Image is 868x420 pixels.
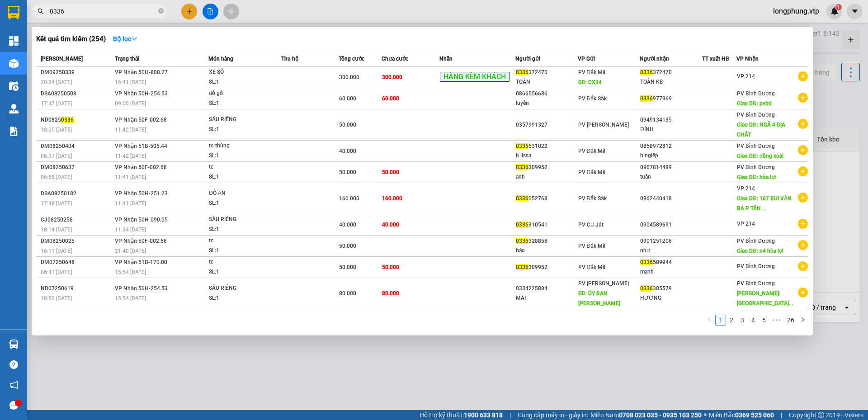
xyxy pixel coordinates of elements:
[339,222,356,228] span: 40.000
[516,143,528,149] span: 0336
[41,142,112,151] div: DM08250404
[281,56,298,62] span: Thu hộ
[798,288,808,297] span: plus-circle
[41,189,112,198] div: DSA08250182
[516,246,577,255] div: hảo
[158,8,164,14] span: close-circle
[41,215,112,225] div: CJ08250258
[209,246,277,256] div: SL: 1
[115,127,146,133] span: 11:42 [DATE]
[737,73,755,80] span: VP 214
[339,56,364,62] span: Tổng cước
[516,172,577,182] div: anh
[382,74,402,80] span: 300.000
[41,163,112,172] div: DM08250637
[209,189,277,198] div: ĐỒ ĂN
[516,151,577,160] div: h lissa
[516,263,577,272] div: 309952
[769,315,784,326] span: •••
[41,269,72,275] span: 06:41 [DATE]
[578,169,606,175] span: PV Đắk Mil
[41,115,112,125] div: ND0825
[115,100,146,107] span: 09:00 [DATE]
[640,267,702,277] div: mạnh
[737,112,775,118] span: PV Bình Dương
[115,227,146,233] span: 11:34 [DATE]
[209,198,277,208] div: SL: 1
[9,127,19,136] img: solution-icon
[784,315,797,326] li: 26
[9,81,19,91] img: warehouse-icon
[209,151,277,161] div: SL: 1
[797,315,808,326] li: Next Page
[726,315,736,325] a: 2
[704,315,715,326] button: left
[516,120,577,130] div: 0357991327
[339,122,356,128] span: 50.000
[640,246,702,255] div: như
[209,162,277,172] div: tc
[115,248,146,254] span: 21:40 [DATE]
[640,236,702,246] div: 0901251206
[640,77,702,87] div: TOÀN KĐ
[737,221,755,227] span: VP 214
[339,264,356,270] span: 50.000
[748,315,758,325] a: 4
[115,164,167,170] span: VP Nhận 50F-002.68
[516,220,577,230] div: 310541
[640,285,653,292] span: 0336
[640,68,702,77] div: 372470
[516,264,528,270] span: 0336
[339,195,359,202] span: 160.000
[115,153,146,159] span: 11:42 [DATE]
[9,36,19,46] img: dashboard-icon
[726,315,737,326] li: 2
[516,293,577,303] div: MAI
[41,258,112,267] div: DM07250648
[578,290,620,307] span: DĐ: ỦY BAN [PERSON_NAME]
[759,315,769,325] a: 5
[736,56,759,62] span: VP Nhận
[578,95,607,102] span: PV Đắk Sắk
[516,68,577,77] div: 372470
[798,166,808,176] span: plus-circle
[9,360,18,369] span: question-circle
[439,56,453,62] span: Nhãn
[737,153,783,159] span: Giao DĐ: đồng xoài
[516,236,577,246] div: 328858
[209,257,277,267] div: tc
[737,122,785,138] span: Giao DĐ: NGÃ 4 ĐỊA CHẤT
[578,56,595,62] span: VP Gửi
[115,56,139,62] span: Trạng thái
[640,95,653,102] span: 0336
[737,143,775,149] span: PV Bình Dương
[41,236,112,246] div: DM08250025
[41,227,72,233] span: 18:14 [DATE]
[382,169,399,175] span: 50.000
[208,56,233,62] span: Món hàng
[516,284,577,293] div: 0334225884
[115,269,146,275] span: 15:54 [DATE]
[209,125,277,135] div: SL: 1
[209,89,277,99] div: đồ gỗ
[737,164,775,170] span: PV Bình Dương
[115,143,167,149] span: VP Nhận 51B-506.44
[798,119,808,129] span: plus-circle
[716,315,726,325] a: 1
[748,315,759,326] li: 4
[516,164,528,170] span: 0336
[41,248,72,254] span: 16:11 [DATE]
[640,94,702,104] div: 977969
[115,117,167,123] span: VP Nhận 50F-002.68
[41,56,83,62] span: [PERSON_NAME]
[707,317,712,322] span: left
[106,32,145,46] button: Bộ lọcdown
[704,315,715,326] li: Previous Page
[209,283,277,293] div: SẦU RIÊNG
[578,148,606,154] span: PV Đắk Mil
[115,79,146,85] span: 16:41 [DATE]
[41,89,112,99] div: DSA08250508
[737,263,775,269] span: PV Bình Dương
[798,71,808,81] span: plus-circle
[382,264,399,270] span: 50.000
